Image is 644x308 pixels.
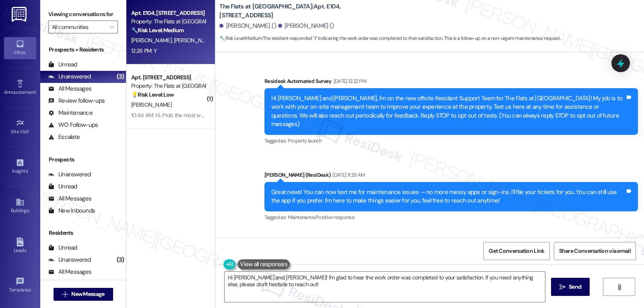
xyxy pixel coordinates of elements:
[28,167,29,173] span: •
[48,256,91,264] div: Unanswered
[48,60,77,69] div: Unread
[48,268,91,276] div: All Messages
[40,229,126,237] div: Residents
[115,70,126,83] div: (3)
[71,290,104,298] span: New Message
[48,109,93,117] div: Maintenance
[31,286,32,291] span: •
[48,8,118,21] label: Viewing conversations for
[330,171,365,179] div: [DATE] 11:29 AM
[131,101,171,108] span: [PERSON_NAME]
[569,283,581,291] span: Send
[48,170,91,179] div: Unanswered
[4,235,36,257] a: Leads
[316,214,354,221] span: Positive response
[219,34,560,43] span: : The resident responded 'Y' indicating the work order was completed to their satisfaction. This ...
[219,2,380,20] b: The Flats at [GEOGRAPHIC_DATA]: Apt. E104, [STREET_ADDRESS]
[62,291,68,298] i: 
[131,73,206,82] div: Apt. [STREET_ADDRESS]
[131,17,206,26] div: Property: The Flats at [GEOGRAPHIC_DATA]
[131,112,390,119] div: 10:44 AM: Hi. Prob the most would be like 12-6. Cause we will prob do dinner and mini golf starti...
[264,211,638,223] div: Tagged as:
[288,214,316,221] span: Maintenance ,
[131,47,157,54] div: 12:26 PM: Y
[4,116,36,138] a: Site Visit •
[4,195,36,217] a: Buildings
[131,27,184,34] strong: 🔧 Risk Level: Medium
[36,88,37,94] span: •
[264,135,638,147] div: Tagged as:
[489,247,544,255] span: Get Conversation Link
[271,188,625,205] div: Great news! You can now text me for maintenance issues — no more messy apps or sign-ins. I'll fil...
[131,37,174,44] span: [PERSON_NAME]
[288,137,322,144] span: Property launch
[616,284,622,290] i: 
[225,272,545,302] textarea: Hi [PERSON_NAME] and [PERSON_NAME]! I'm glad to hear the work order was completed to your satisfa...
[131,91,174,98] strong: 💡 Risk Level: Low
[109,24,114,30] i: 
[48,194,91,203] div: All Messages
[54,288,113,301] button: New Message
[40,155,126,164] div: Prospects
[52,21,105,33] input: All communities
[219,22,276,30] div: [PERSON_NAME]. ()
[4,275,36,296] a: Templates •
[559,284,566,290] i: 
[48,244,77,252] div: Unread
[40,45,126,54] div: Prospects + Residents
[559,247,631,255] span: Share Conversation via email
[29,128,30,133] span: •
[48,182,77,191] div: Unread
[483,242,549,260] button: Get Conversation Link
[131,9,206,17] div: Apt. E104, [STREET_ADDRESS]
[551,278,590,296] button: Send
[271,94,625,129] div: Hi [PERSON_NAME] and [PERSON_NAME], I'm on the new offsite Resident Support Team for The Flats at...
[115,254,126,266] div: (3)
[264,77,638,88] div: Residesk Automated Survey
[48,207,95,215] div: New Inbounds
[12,7,28,22] img: ResiDesk Logo
[264,171,638,182] div: [PERSON_NAME] (ResiDesk)
[48,72,91,81] div: Unanswered
[48,121,98,129] div: WO Follow-ups
[48,85,91,93] div: All Messages
[219,35,262,41] strong: 🔧 Risk Level: Medium
[4,37,36,59] a: Inbox
[174,37,214,44] span: [PERSON_NAME]
[131,82,206,90] div: Property: The Flats at [GEOGRAPHIC_DATA]
[278,22,334,30] div: [PERSON_NAME] ()
[48,133,80,141] div: Escalate
[332,77,366,85] div: [DATE] 12:22 PM
[4,156,36,178] a: Insights •
[554,242,636,260] button: Share Conversation via email
[48,97,105,105] div: Review follow-ups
